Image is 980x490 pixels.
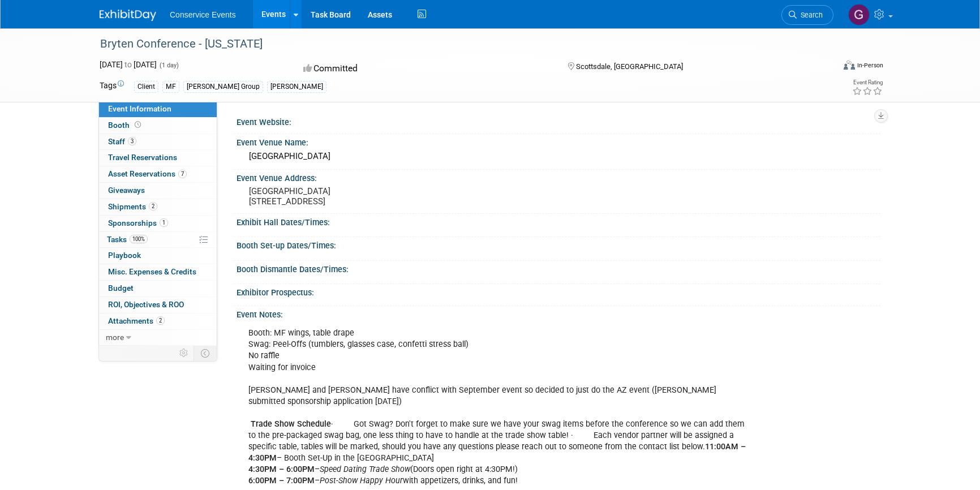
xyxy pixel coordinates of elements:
[170,10,236,19] span: Conservice Events
[99,330,217,346] a: more
[300,59,550,79] div: Committed
[99,216,217,231] a: Sponsorships1
[183,81,263,93] div: [PERSON_NAME] Group
[320,476,403,485] i: Post-Show Happy Hour
[96,34,816,54] div: Bryten Conference - [US_STATE]
[245,148,872,165] div: [GEOGRAPHIC_DATA]
[767,59,883,76] div: Event Format
[237,306,880,320] div: Event Notes:
[237,261,880,275] div: Booth Dismantle Dates/Times:
[248,465,315,474] b: 4:30PM – 6:00PM
[174,346,194,360] td: Personalize Event Tab Strip
[251,419,331,429] b: Trade Show Schedule
[99,150,217,166] a: Travel Reservations
[108,316,165,325] span: Attachments
[108,121,143,130] span: Booth
[99,297,217,313] a: ROI, Objectives & ROO
[852,80,883,85] div: Event Rating
[99,264,217,280] a: Misc. Expenses & Credits
[781,5,833,25] a: Search
[108,153,177,162] span: Travel Reservations
[108,267,196,276] span: Misc. Expenses & Credits
[248,476,315,485] b: 6:00PM – 7:00PM
[320,465,410,474] i: Speed Dating Trade Show
[99,281,217,296] a: Budget
[267,81,326,93] div: [PERSON_NAME]
[99,101,217,117] a: Event Information
[100,60,157,69] span: [DATE] [DATE]
[237,114,880,128] div: Event Website:
[128,137,136,145] span: 3
[160,218,168,227] span: 1
[99,166,217,182] a: Asset Reservations7
[99,199,217,215] a: Shipments2
[108,169,187,178] span: Asset Reservations
[108,283,134,293] span: Budget
[797,11,823,19] span: Search
[194,346,217,360] td: Toggle Event Tabs
[99,248,217,264] a: Playbook
[100,10,156,21] img: ExhibitDay
[132,121,143,129] span: Booth not reserved yet
[108,186,145,195] span: Giveaways
[162,81,179,93] div: MF
[158,62,179,69] span: (1 day)
[237,170,880,184] div: Event Venue Address:
[108,300,184,309] span: ROI, Objectives & ROO
[237,284,880,298] div: Exhibitor Prospectus:
[178,170,187,178] span: 7
[108,251,141,260] span: Playbook
[123,60,134,69] span: to
[99,232,217,248] a: Tasks100%
[576,62,683,71] span: Scottsdale, [GEOGRAPHIC_DATA]
[149,202,157,210] span: 2
[108,218,168,227] span: Sponsorships
[108,104,171,113] span: Event Information
[99,134,217,150] a: Staff3
[106,333,124,342] span: more
[99,183,217,199] a: Giveaways
[156,316,165,325] span: 2
[108,202,157,211] span: Shipments
[848,4,870,25] img: Gayle Reese
[108,137,136,146] span: Staff
[237,214,880,228] div: Exhibit Hall Dates/Times:
[99,313,217,329] a: Attachments2
[130,235,148,243] span: 100%
[857,61,883,70] div: In-Person
[237,237,880,251] div: Booth Set-up Dates/Times:
[100,80,124,93] td: Tags
[134,81,158,93] div: Client
[844,61,855,70] img: Format-Inperson.png
[249,186,492,207] pre: [GEOGRAPHIC_DATA] [STREET_ADDRESS]
[99,118,217,134] a: Booth
[107,235,148,244] span: Tasks
[237,134,880,148] div: Event Venue Name:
